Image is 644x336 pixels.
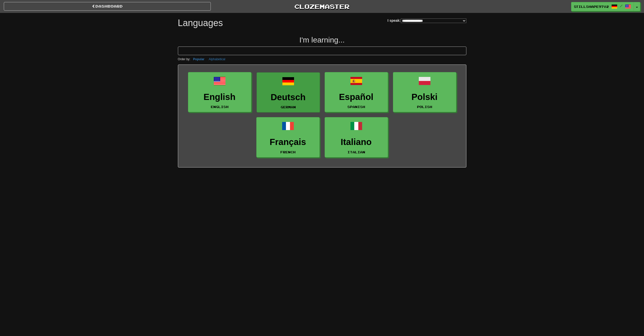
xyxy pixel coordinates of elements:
a: EnglishEnglish [188,72,251,112]
button: Popular [192,56,206,62]
small: Spanish [347,105,365,109]
a: ItalianoItalian [325,117,388,157]
small: English [211,105,228,109]
a: FrançaisFrench [256,117,320,157]
h3: English [191,92,248,102]
select: I speak: [401,18,466,23]
small: French [280,150,296,154]
label: I speak: [387,18,466,23]
h3: Deutsch [259,92,317,102]
small: Italian [347,150,365,154]
h3: Français [259,137,317,147]
h3: Polski [396,92,453,102]
small: Polish [417,105,432,109]
a: EspañolSpanish [325,72,388,112]
a: DeutschGerman [257,72,320,113]
a: dashboard [4,2,211,11]
h3: Español [327,92,385,102]
a: Clozemaster [218,2,425,11]
span: StillShape9702 [574,4,609,9]
a: StillShape9702 / [571,2,634,11]
small: Order by: [178,57,191,61]
h3: Italiano [327,137,385,147]
h2: I'm learning... [178,36,466,44]
small: German [281,105,296,109]
span: / [620,4,622,8]
a: PolskiPolish [393,72,456,112]
button: Alphabetical [207,56,227,62]
h1: Languages [178,18,223,28]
